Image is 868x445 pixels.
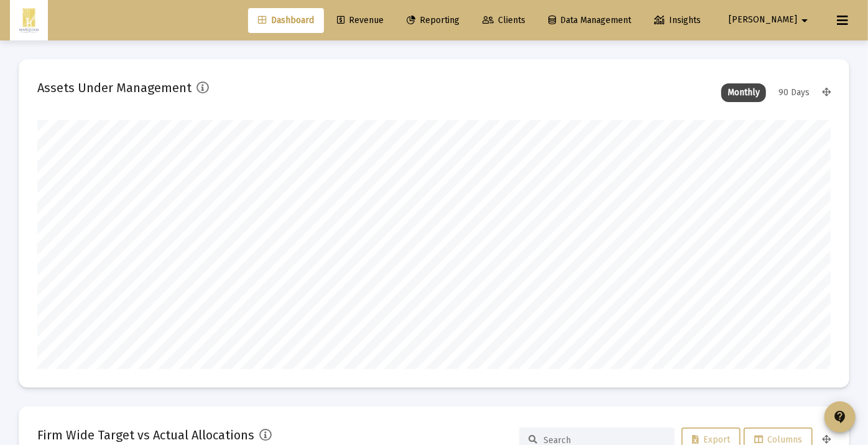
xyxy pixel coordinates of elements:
[729,15,797,26] span: [PERSON_NAME]
[797,8,812,33] mat-icon: arrow_drop_down
[548,15,631,26] span: Data Management
[721,83,766,102] div: Monthly
[692,434,730,445] span: Export
[538,8,641,33] a: Data Management
[833,410,847,424] mat-icon: contact_support
[397,8,469,33] a: Reporting
[37,78,192,98] h2: Assets Under Management
[644,8,711,33] a: Insights
[473,8,535,33] a: Clients
[37,425,254,445] h2: Firm Wide Target vs Actual Allocations
[327,8,394,33] a: Revenue
[337,15,384,26] span: Revenue
[772,83,816,102] div: 90 Days
[754,434,802,445] span: Columns
[482,15,525,26] span: Clients
[654,15,701,26] span: Insights
[248,8,324,33] a: Dashboard
[407,15,459,26] span: Reporting
[714,7,827,32] button: [PERSON_NAME]
[258,15,314,26] span: Dashboard
[19,8,39,33] img: Dashboard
